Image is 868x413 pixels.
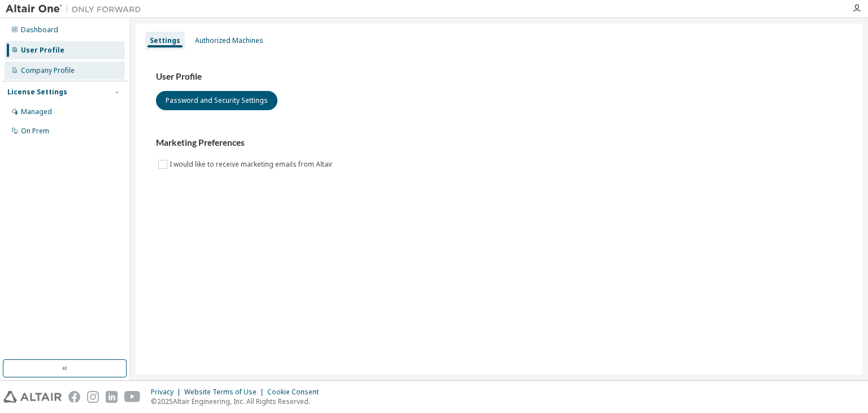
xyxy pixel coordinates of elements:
[7,88,67,97] div: License Settings
[267,388,325,397] div: Cookie Consent
[3,391,62,403] img: altair_logo.svg
[6,3,147,15] img: Altair One
[156,91,277,110] button: Password and Security Settings
[68,391,80,403] img: facebook.svg
[170,158,335,171] label: I would like to receive marketing emails from Altair
[106,391,118,403] img: linkedin.svg
[21,127,49,136] div: On Prem
[150,36,180,45] div: Settings
[156,71,842,82] h3: User Profile
[124,391,141,403] img: youtube.svg
[21,46,64,55] div: User Profile
[184,388,267,397] div: Website Terms of Use
[87,391,99,403] img: instagram.svg
[151,388,184,397] div: Privacy
[21,107,52,116] div: Managed
[156,137,842,149] h3: Marketing Preferences
[21,25,58,34] div: Dashboard
[195,36,263,45] div: Authorized Machines
[21,66,75,75] div: Company Profile
[151,397,325,406] p: © 2025 Altair Engineering, Inc. All Rights Reserved.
